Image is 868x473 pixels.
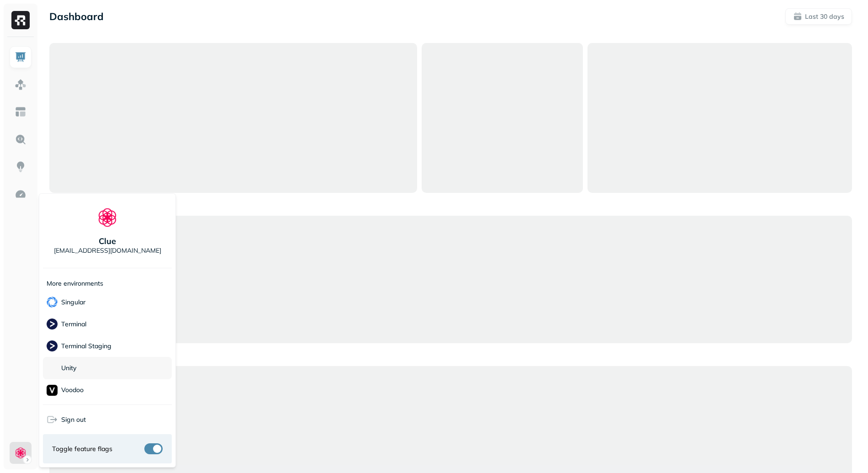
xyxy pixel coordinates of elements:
p: Terminal Staging [61,342,111,351]
p: Voodoo [61,386,84,394]
p: Terminal [61,320,86,329]
span: Toggle feature flags [52,445,112,453]
img: Terminal [47,319,58,330]
img: Terminal Staging [47,340,58,351]
p: Unity [61,364,76,372]
img: Voodoo [47,385,58,396]
p: More environments [47,279,103,288]
img: Clue [96,207,118,229]
img: Unity [47,362,58,374]
p: Clue [99,236,116,246]
span: Sign out [61,415,86,424]
p: [EMAIL_ADDRESS][DOMAIN_NAME] [54,246,161,255]
img: Singular [47,297,58,308]
p: Singular [61,298,85,307]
